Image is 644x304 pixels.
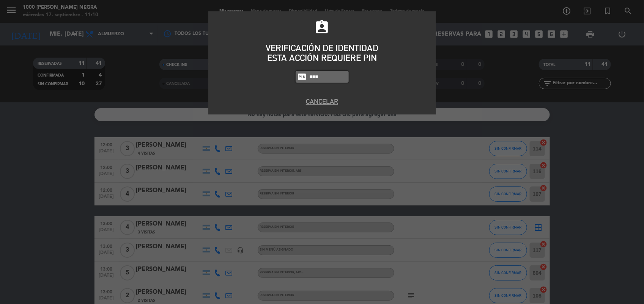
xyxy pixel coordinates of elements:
[314,19,330,35] i: assignment_ind
[309,72,347,81] input: 1234
[214,43,430,53] div: VERIFICACIÓN DE IDENTIDAD
[298,72,307,81] i: fiber_pin
[214,53,430,63] div: ESTA ACCIÓN REQUIERE PIN
[214,96,430,107] button: Cancelar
